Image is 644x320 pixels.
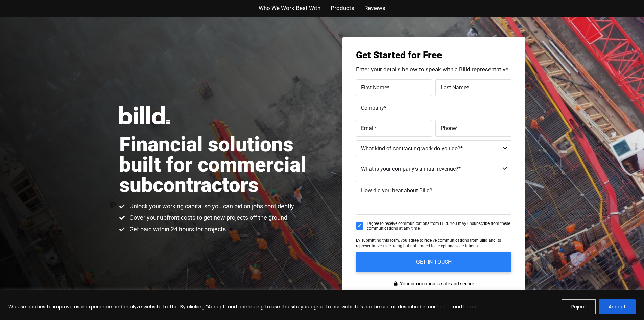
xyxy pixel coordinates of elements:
[440,84,467,90] span: Last Name
[361,187,432,194] span: How did you hear about Billd?
[364,3,385,13] a: Reviews
[436,303,453,310] a: Policies
[462,303,477,310] a: Terms
[562,299,596,314] button: Reject
[367,221,511,231] span: I agree to receive communications from Billd. You may unsubscribe from these communications at an...
[440,125,456,131] span: Phone
[356,238,501,248] span: By submitting this form, you agree to receive communications from Billd and its representatives, ...
[356,222,363,230] input: I agree to receive communications from Billd. You may unsubscribe from these communications at an...
[259,3,320,13] a: Who We Work Best With
[331,3,354,13] a: Products
[356,252,511,272] input: GET IN TOUCH
[8,303,478,311] p: We use cookies to improve user experience and analyze website traffic. By clicking “Accept” and c...
[361,125,375,131] span: Email
[128,225,226,233] span: Get paid within 24 hours for projects
[361,84,387,90] span: First Name
[119,134,322,195] h1: Financial solutions built for commercial subcontractors
[356,67,511,72] p: Enter your details below to speak with a Billd representative.
[361,104,384,111] span: Company
[398,279,474,289] span: Your information is safe and secure
[356,50,511,60] h3: Get Started for Free
[599,299,636,314] button: Accept
[128,202,294,210] span: Unlock your working capital so you can bid on jobs confidently
[128,214,287,222] span: Cover your upfront costs to get new projects off the ground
